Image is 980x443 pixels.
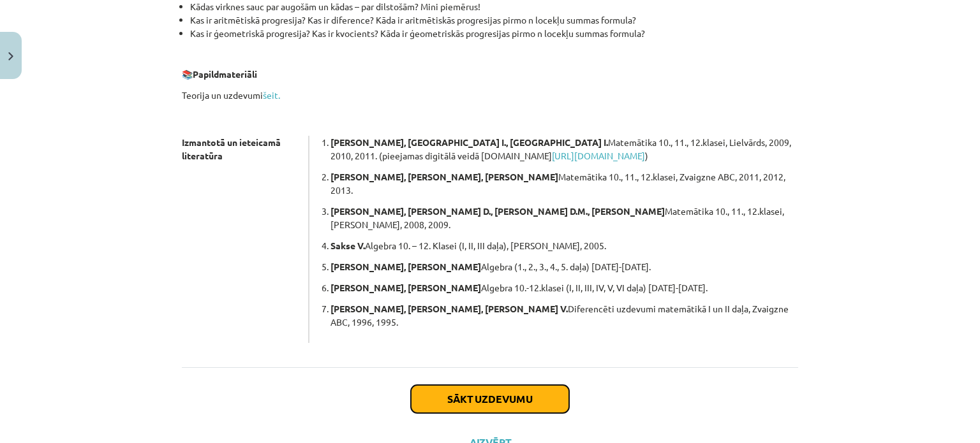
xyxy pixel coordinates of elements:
[330,136,608,148] b: [PERSON_NAME], [GEOGRAPHIC_DATA] I., [GEOGRAPHIC_DATA] I.
[330,239,798,252] p: Algebra 10. – 12. Klasei (I, II, III daļa), [PERSON_NAME], 2005.
[330,171,558,182] b: [PERSON_NAME], [PERSON_NAME], [PERSON_NAME]
[330,302,798,329] p: Diferencēti uzdevumi matemātikā I un II daļa, Zvaigzne ABC, 1996, 1995.
[330,205,665,217] b: [PERSON_NAME], [PERSON_NAME] D., [PERSON_NAME] D.M., [PERSON_NAME]
[330,205,798,231] p: Matemātika 10., 11., 12.klasei, [PERSON_NAME], 2008, 2009.
[330,240,365,251] b: Sakse V.
[263,89,280,101] a: šeit.
[182,136,281,161] strong: Izmantotā un ieteicamā literatūra
[8,52,13,61] img: icon-close-lesson-0947bae3869378f0d4975bcd49f059093ad1ed9edebbc8119c70593378902aed.svg
[330,281,798,294] p: Algebra 10.-12.klasei (I, II, III, IV, V, VI daļa) [DATE]-[DATE].
[182,68,798,81] p: 📚
[330,136,798,163] p: Matemātika 10., 11., 12.klasei, Lielvārds, 2009, 2010, 2011. (pieejamas digitālā veidā [DOMAIN_NA...
[330,170,798,197] p: Matemātika 10., 11., 12.klasei, Zvaigzne ABC, 2011, 2012, 2013.
[552,150,645,161] a: [URL][DOMAIN_NAME]
[330,261,481,272] b: [PERSON_NAME], [PERSON_NAME]
[330,260,798,273] p: Algebra (1., 2., 3., 4., 5. daļa) [DATE]-[DATE].
[411,385,569,413] button: Sākt uzdevumu
[182,89,798,102] p: Teorija un uzdevumi
[190,13,798,27] li: Kas ir aritmētiskā progresija? Kas ir diference? Kāda ir aritmētiskās progresijas pirmo n locekļu...
[193,68,257,80] b: Papildmateriāli
[330,282,481,293] b: [PERSON_NAME], [PERSON_NAME]
[190,27,798,40] li: Kas ir ģeometriskā progresija? Kas ir kvocients? Kāda ir ģeometriskās progresijas pirmo n locekļu...
[330,303,568,314] b: [PERSON_NAME], [PERSON_NAME], [PERSON_NAME] V.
